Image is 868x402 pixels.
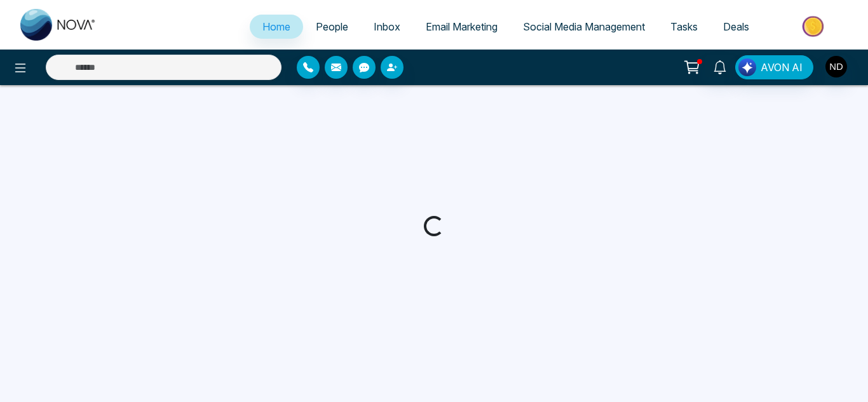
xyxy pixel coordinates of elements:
img: Market-place.gif [768,12,860,41]
span: Email Marketing [426,20,498,33]
a: Tasks [658,15,710,39]
span: People [316,20,348,33]
span: Inbox [374,20,400,33]
img: Nova CRM Logo [20,9,97,41]
a: Social Media Management [510,15,658,39]
span: Deals [723,20,749,33]
span: Tasks [670,20,698,33]
span: Home [262,20,290,33]
a: Home [250,15,303,39]
span: AVON AI [761,60,803,75]
a: Email Marketing [413,15,510,39]
img: User Avatar [825,56,847,77]
a: Inbox [361,15,413,39]
img: Lead Flow [738,58,756,76]
a: Deals [710,15,762,39]
a: People [303,15,361,39]
button: AVON AI [735,55,813,79]
span: Social Media Management [523,20,645,33]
